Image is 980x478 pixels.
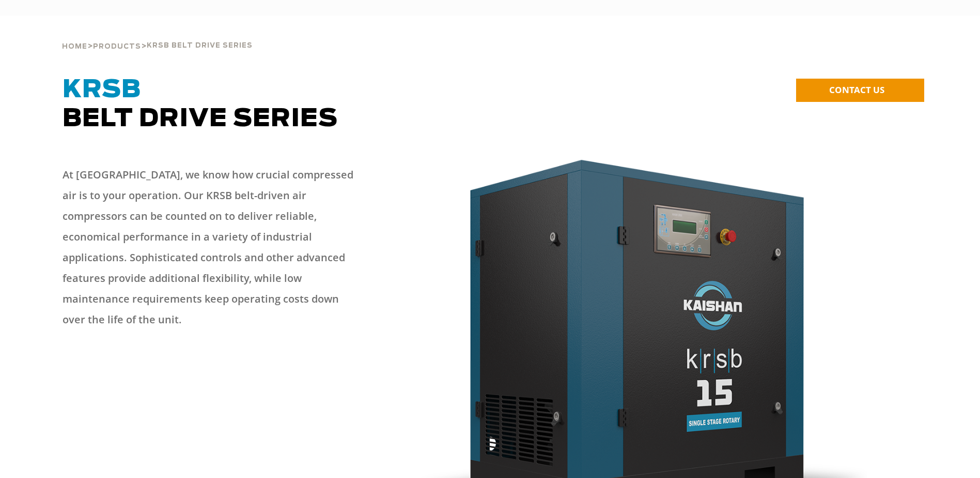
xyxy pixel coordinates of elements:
[63,78,141,102] span: KRSB
[93,41,141,51] a: Products
[62,41,87,51] a: Home
[829,84,884,96] span: CONTACT US
[63,165,362,330] p: At [GEOGRAPHIC_DATA], we know how crucial compressed air is to your operation. Our KRSB belt-driv...
[796,79,924,102] a: CONTACT US
[62,16,253,55] div: > >
[93,43,141,50] span: Products
[147,42,253,49] span: krsb belt drive series
[63,78,338,131] span: Belt Drive Series
[62,43,87,50] span: Home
